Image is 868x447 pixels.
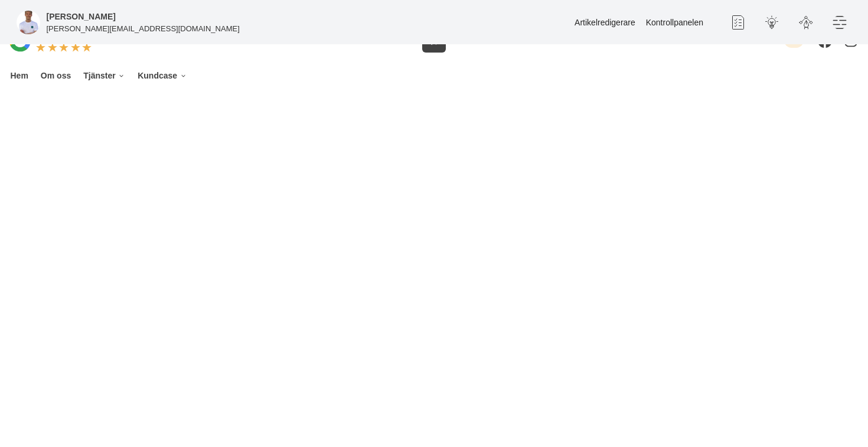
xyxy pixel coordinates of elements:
p: [PERSON_NAME][EMAIL_ADDRESS][DOMAIN_NAME] [47,23,240,34]
h5: Administratör [47,10,116,23]
a: Om oss [38,63,73,89]
a: Tjänster [81,63,128,89]
a: Kontrollpanelen [646,18,703,27]
img: foretagsbild-pa-smartproduktion-en-webbyraer-i-dalarnas-lan.png [17,11,40,34]
a: Kundcase [136,63,189,89]
a: Hem [8,63,30,89]
a: Artikelredigerare [575,18,635,27]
